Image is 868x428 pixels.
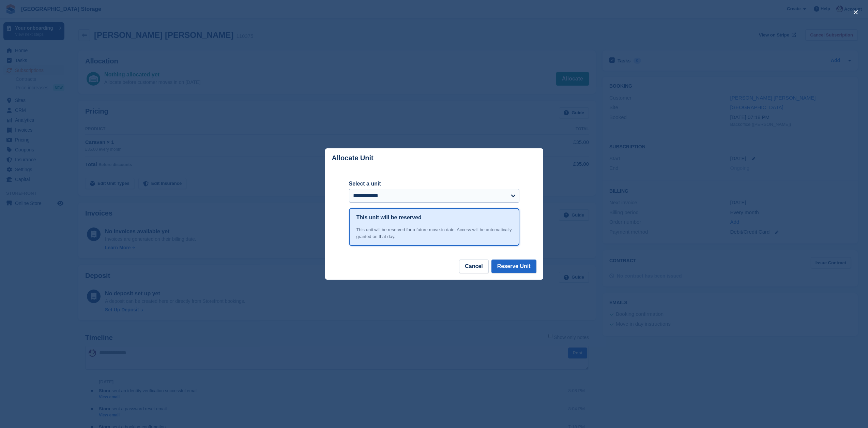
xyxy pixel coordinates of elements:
div: This unit will be reserved for a future move-in date. Access will be automatically granted on tha... [356,226,512,240]
h1: This unit will be reserved [356,213,422,222]
button: Reserve Unit [491,260,536,273]
button: close [850,7,861,18]
p: Allocate Unit [332,154,374,162]
label: Select a unit [349,180,519,188]
button: Cancel [459,260,488,273]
